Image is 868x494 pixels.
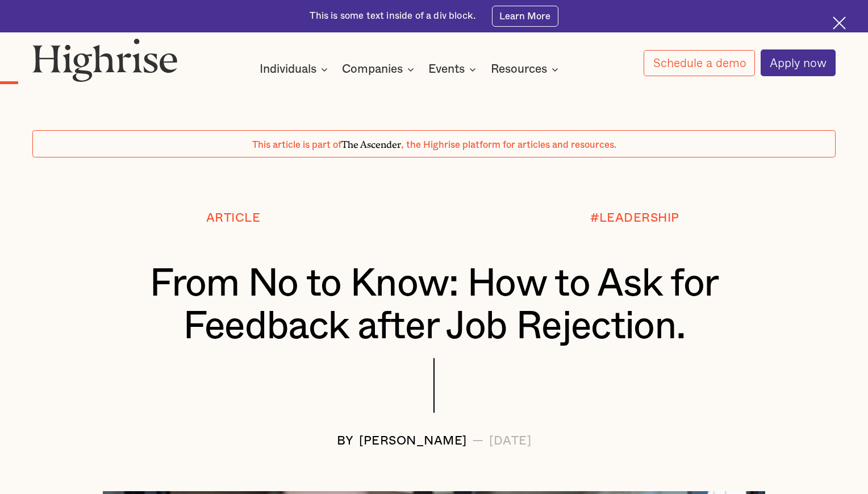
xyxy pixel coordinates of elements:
div: Companies [342,63,403,76]
div: #LEADERSHIP [590,211,679,225]
div: — [472,434,484,448]
a: Schedule a demo [644,50,755,76]
div: Resources [491,63,547,76]
div: Companies [342,63,418,76]
div: BY [337,434,354,448]
div: [DATE] [489,434,531,448]
a: Apply now [761,49,836,76]
img: Cross icon [833,16,846,30]
div: Individuals [260,63,331,76]
a: Learn More [492,6,558,27]
div: Events [428,63,465,76]
div: Events [428,63,479,76]
span: The Ascender [341,136,401,148]
span: This article is part of [252,140,341,150]
div: Resources [491,63,562,76]
div: Individuals [260,63,316,76]
h1: From No to Know: How to Ask for Feedback after Job Rejection. [66,263,802,348]
img: Highrise logo [32,38,177,82]
span: , the Highrise platform for articles and resources. [401,140,616,150]
div: This is some text inside of a div block. [310,10,475,23]
div: Article [206,211,261,225]
div: [PERSON_NAME] [359,434,467,448]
